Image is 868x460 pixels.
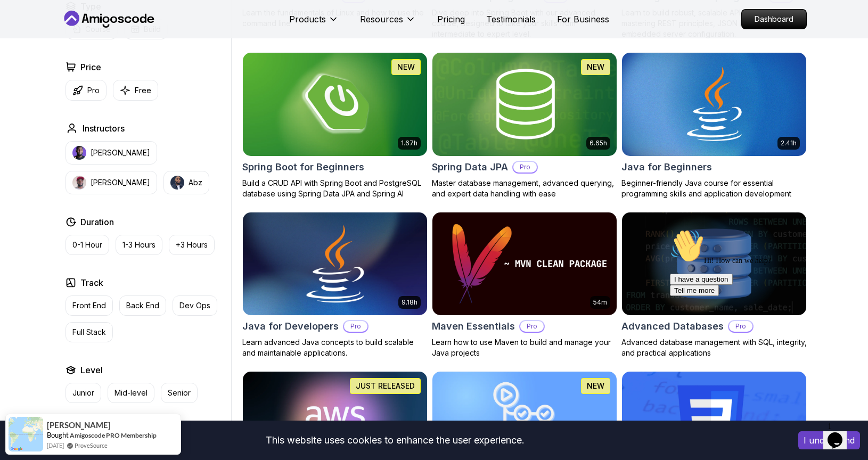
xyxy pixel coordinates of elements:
[91,147,150,158] p: [PERSON_NAME]
[170,176,184,190] img: instructor img
[242,212,428,359] a: Java for Developers card9.18hJava for DevelopersProLearn advanced Java concepts to build scalable...
[289,13,339,34] button: Products
[8,429,782,452] div: This website uses cookies to enhance the user experience.
[593,298,607,307] p: 54m
[173,295,217,316] button: Dev Ops
[242,319,339,334] h2: Java for Developers
[557,13,609,26] a: For Business
[397,62,415,72] p: NEW
[242,52,428,199] a: Spring Boot for Beginners card1.67hNEWSpring Boot for BeginnersBuild a CRUD API with Spring Boot ...
[65,235,109,255] button: 0-1 Hour
[91,177,150,188] p: [PERSON_NAME]
[432,319,515,334] h2: Maven Essentials
[168,388,191,398] p: Senior
[72,327,106,338] p: Full Stack
[4,60,53,71] button: Tell me more
[163,171,209,194] button: instructor imgAbz
[65,295,113,316] button: Front End
[513,162,537,172] p: Pro
[589,139,607,147] p: 6.65h
[116,235,162,255] button: 1-3 Hours
[402,298,417,307] p: 9.18h
[47,441,64,450] span: [DATE]
[72,300,106,311] p: Front End
[432,160,508,175] h2: Spring Data JPA
[486,13,536,26] a: Testimonials
[242,337,428,358] p: Learn advanced Java concepts to build scalable and maintainable applications.
[621,52,807,199] a: Java for Beginners card2.41hJava for BeginnersBeginner-friendly Java course for essential program...
[741,9,807,29] a: Dashboard
[587,62,604,72] p: NEW
[622,53,806,156] img: Java for Beginners card
[4,4,196,71] div: 👋Hi! How can we help?I have a questionTell me more
[242,160,364,175] h2: Spring Boot for Beginners
[80,364,103,376] h2: Level
[70,431,157,439] a: Amigoscode PRO Membership
[742,10,806,29] p: Dashboard
[356,381,415,391] p: JUST RELEASED
[360,13,403,26] p: Resources
[4,32,105,40] span: Hi! How can we help?
[437,13,465,26] a: Pricing
[243,53,427,156] img: Spring Boot for Beginners card
[179,300,210,311] p: Dev Ops
[135,85,151,96] p: Free
[83,122,125,135] h2: Instructors
[122,240,155,250] p: 1-3 Hours
[401,139,417,147] p: 1.67h
[781,139,797,147] p: 2.41h
[621,337,807,358] p: Advanced database management with SQL, integrity, and practical applications
[432,53,617,156] img: Spring Data JPA card
[520,321,544,332] p: Pro
[289,13,326,26] p: Products
[113,80,158,101] button: Free
[161,383,198,403] button: Senior
[344,321,367,332] p: Pro
[72,240,102,250] p: 0-1 Hour
[80,276,103,289] h2: Track
[108,383,154,403] button: Mid-level
[189,177,202,188] p: Abz
[65,171,157,194] button: instructor img[PERSON_NAME]
[587,381,604,391] p: NEW
[119,295,166,316] button: Back End
[47,421,111,430] span: [PERSON_NAME]
[72,176,86,190] img: instructor img
[360,13,416,34] button: Resources
[126,300,159,311] p: Back End
[622,212,806,316] img: Advanced Databases card
[65,383,101,403] button: Junior
[621,160,712,175] h2: Java for Beginners
[47,431,69,439] span: Bought
[666,225,857,412] iframe: chat widget
[80,61,101,73] h2: Price
[114,388,148,398] p: Mid-level
[242,178,428,199] p: Build a CRUD API with Spring Boot and PostgreSQL database using Spring Data JPA and Spring AI
[238,210,431,318] img: Java for Developers card
[432,212,617,316] img: Maven Essentials card
[9,417,43,451] img: provesource social proof notification image
[621,178,807,199] p: Beginner-friendly Java course for essential programming skills and application development
[75,441,108,450] a: ProveSource
[432,178,617,199] p: Master database management, advanced querying, and expert data handling with ease
[176,240,208,250] p: +3 Hours
[65,80,107,101] button: Pro
[72,146,86,160] img: instructor img
[798,431,860,449] button: Accept cookies
[72,388,94,398] p: Junior
[65,141,157,165] button: instructor img[PERSON_NAME]
[4,49,67,60] button: I have a question
[432,52,617,199] a: Spring Data JPA card6.65hNEWSpring Data JPAProMaster database management, advanced querying, and ...
[621,212,807,359] a: Advanced Databases cardAdvanced DatabasesProAdvanced database management with SQL, integrity, and...
[65,322,113,342] button: Full Stack
[823,417,857,449] iframe: chat widget
[621,319,724,334] h2: Advanced Databases
[432,337,617,358] p: Learn how to use Maven to build and manage your Java projects
[80,216,114,228] h2: Duration
[169,235,215,255] button: +3 Hours
[432,212,617,359] a: Maven Essentials card54mMaven EssentialsProLearn how to use Maven to build and manage your Java p...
